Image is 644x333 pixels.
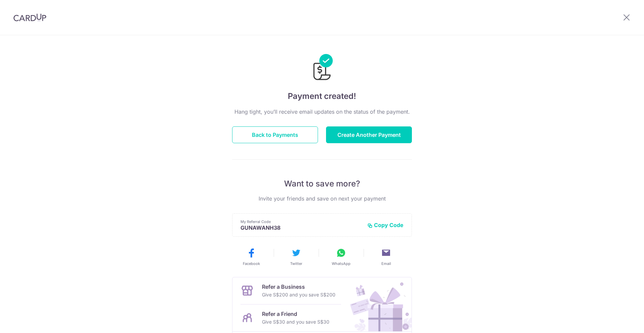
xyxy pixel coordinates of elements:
[276,247,316,266] button: Twitter
[243,261,260,266] span: Facebook
[240,219,362,224] p: My Referral Code
[13,13,46,21] img: CardUp
[290,261,302,266] span: Twitter
[232,108,412,116] p: Hang tight, you’ll receive email updates on the status of the payment.
[344,277,412,331] img: Refer
[321,247,361,266] button: WhatsApp
[262,318,329,326] p: Give S$30 and you save S$30
[262,283,335,291] p: Refer a Business
[262,310,329,318] p: Refer a Friend
[232,178,412,189] p: Want to save more?
[326,126,412,143] button: Create Another Payment
[366,247,406,266] button: Email
[381,261,391,266] span: Email
[332,261,351,266] span: WhatsApp
[367,222,404,228] button: Copy Code
[231,247,271,266] button: Facebook
[232,195,412,203] p: Invite your friends and save on next your payment
[311,54,333,82] img: Payments
[262,291,335,299] p: Give S$200 and you save S$200
[232,126,318,143] button: Back to Payments
[232,90,412,102] h4: Payment created!
[240,224,362,231] p: GUNAWANH38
